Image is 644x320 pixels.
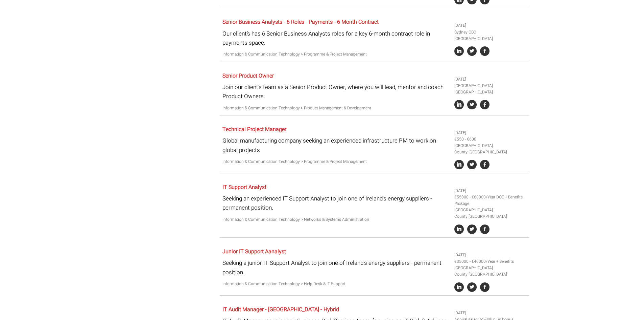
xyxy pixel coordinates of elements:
li: [DATE] [454,252,527,258]
p: Global manufacturing company seeking an experienced infrastructure PM to work on global projects [222,136,449,154]
p: Seeking an experienced IT Support Analyst to join one of Ireland's energy suppliers - permanent p... [222,194,449,212]
p: Information & Communication Technology > Networks & Systems Administration [222,216,449,223]
a: Senior Product Owner [222,72,274,80]
li: [DATE] [454,310,527,316]
li: [GEOGRAPHIC_DATA] [GEOGRAPHIC_DATA] [454,83,527,95]
a: Senior Business Analysts - 6 Roles - Payments - 6 Month Contract [222,18,379,26]
li: [DATE] [454,76,527,83]
p: Information & Communication Technology > Programme & Project Management [222,51,449,58]
a: IT Support Analyst [222,183,266,191]
p: Information & Communication Technology > Programme & Project Management [222,158,449,165]
li: €35000 - €40000/Year + Benefits [454,258,527,265]
p: Join our client’s team as a Senior Product Owner, where you will lead, mentor and coach Product O... [222,83,449,101]
p: Information & Communication Technology > Help Desk & IT Support [222,281,449,287]
li: [GEOGRAPHIC_DATA] County [GEOGRAPHIC_DATA] [454,143,527,155]
li: €550 - €600 [454,136,527,143]
li: [GEOGRAPHIC_DATA] County [GEOGRAPHIC_DATA] [454,265,527,278]
li: €55000 - €60000/Year DOE + Benefits Package [454,194,527,207]
li: [GEOGRAPHIC_DATA] County [GEOGRAPHIC_DATA] [454,207,527,220]
a: IT Audit Manager - [GEOGRAPHIC_DATA] - Hybrid [222,305,339,314]
p: Information & Communication Technology > Product Management & Development [222,105,449,111]
p: Seeking a junior IT Support Analyst to join one of Ireland's energy suppliers - permanent position. [222,258,449,277]
li: Sydney CBD [GEOGRAPHIC_DATA] [454,29,527,42]
li: [DATE] [454,130,527,136]
p: Our client’s has 6 Senior Business Analysts roles for a key 6-month contract role in payments space. [222,29,449,47]
li: [DATE] [454,22,527,29]
a: Junior IT Support Aanalyst [222,248,286,256]
a: Technical Project Manager [222,125,286,133]
li: [DATE] [454,188,527,194]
